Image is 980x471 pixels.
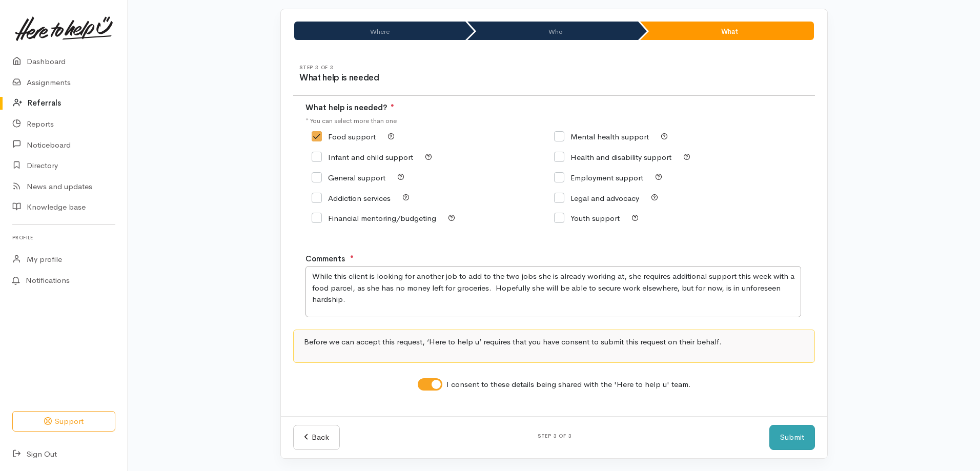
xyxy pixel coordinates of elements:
[305,253,345,265] label: Comments
[12,231,115,244] h6: Profile
[294,22,465,40] li: Where
[299,65,554,70] h6: Step 3 of 3
[769,425,815,450] button: Submit
[554,214,620,222] label: Youth support
[293,425,340,450] a: Back
[554,133,649,140] label: Mental health support
[554,153,671,161] label: Health and disability support
[554,194,639,202] label: Legal and advocacy
[305,102,394,114] label: What help is needed?
[352,433,757,439] h6: Step 3 of 3
[446,379,691,391] label: I consent to these details being shared with the 'Here to help u' team.
[304,336,804,348] p: Before we can accept this request, ‘Here to help u’ requires that you have consent to submit this...
[391,101,394,109] sup: ●
[312,153,413,161] label: Infant and child support
[312,174,385,181] label: General support
[350,253,354,260] sup: ●
[467,22,639,40] li: Who
[305,116,397,125] small: * You can select more than one
[12,411,115,432] button: Support
[312,194,391,202] label: Addiction services
[312,133,376,140] label: Food support
[640,22,814,40] li: What
[312,214,436,222] label: Financial mentoring/budgeting
[391,103,394,112] span: At least 1 option is required
[299,73,554,83] h3: What help is needed
[554,174,643,181] label: Employment support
